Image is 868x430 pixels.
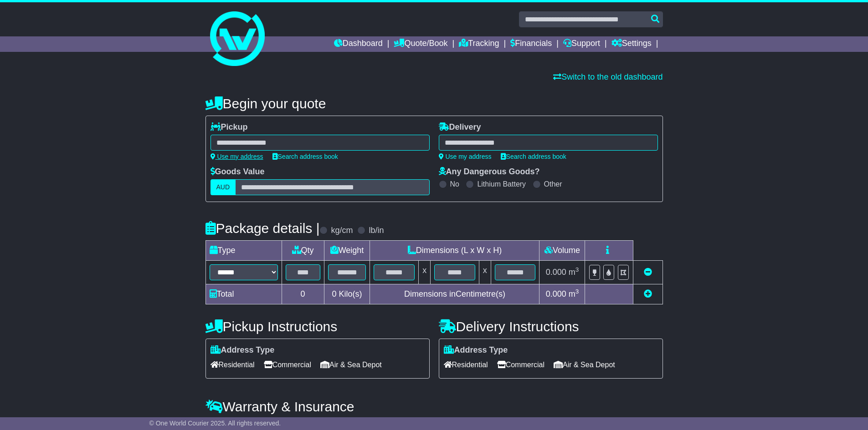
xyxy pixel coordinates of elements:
a: Remove this item [644,268,652,277]
td: Kilo(s) [324,284,370,304]
span: Commercial [497,358,544,372]
label: Lithium Battery [477,180,526,188]
a: Add new item [644,289,652,298]
a: Support [563,36,600,52]
span: Residential [444,358,488,372]
h4: Warranty & Insurance [205,399,663,414]
a: Financials [510,36,552,52]
h4: Delivery Instructions [439,319,663,334]
span: 0.000 [546,268,566,277]
a: Search address book [272,153,338,160]
label: Pickup [211,122,248,132]
td: x [479,261,491,284]
label: No [450,180,459,188]
h4: Begin your quote [205,96,663,111]
span: m [569,289,579,298]
label: Address Type [211,345,275,355]
a: Switch to the old dashboard [553,72,663,81]
label: kg/cm [331,226,353,236]
label: Other [544,180,562,188]
label: Address Type [444,345,508,355]
span: 0 [332,289,336,298]
label: lb/in [369,226,384,236]
sup: 3 [575,288,579,295]
td: Total [205,284,282,304]
td: 0 [282,284,324,304]
h4: Pickup Instructions [205,319,430,334]
label: Delivery [439,122,481,132]
span: Air & Sea Depot [320,358,382,372]
label: Goods Value [211,167,265,177]
a: Search address book [501,153,566,160]
td: Dimensions (L x W x H) [370,241,539,261]
a: Tracking [459,36,499,52]
sup: 3 [575,266,579,273]
span: Commercial [264,358,311,372]
td: Qty [282,241,324,261]
a: Settings [611,36,652,52]
a: Dashboard [334,36,383,52]
td: Dimensions in Centimetre(s) [370,284,539,304]
span: 0.000 [546,289,566,298]
span: m [569,268,579,277]
td: x [419,261,431,284]
a: Quote/Book [394,36,447,52]
span: Air & Sea Depot [554,358,615,372]
span: © One World Courier 2025. All rights reserved. [149,420,281,427]
label: Any Dangerous Goods? [439,167,540,177]
label: AUD [211,179,236,195]
span: Residential [211,358,255,372]
h4: Package details | [205,221,320,236]
td: Type [205,241,282,261]
td: Weight [324,241,370,261]
a: Use my address [439,153,492,160]
a: Use my address [211,153,263,160]
td: Volume [539,241,585,261]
